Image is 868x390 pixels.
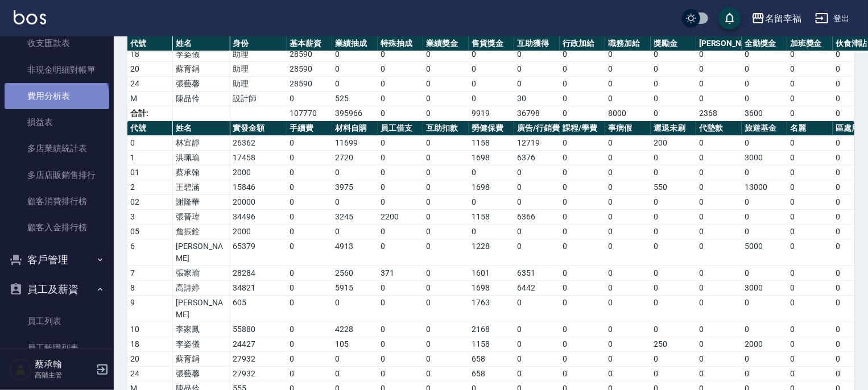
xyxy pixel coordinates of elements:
[378,151,423,165] td: 0
[127,296,173,322] td: 9
[651,106,696,121] td: 0
[230,47,287,62] td: 助理
[287,281,332,296] td: 0
[560,239,605,266] td: 0
[287,136,332,151] td: 0
[287,296,332,322] td: 0
[560,281,605,296] td: 0
[514,210,560,225] td: 6366
[332,47,378,62] td: 0
[469,62,514,77] td: 0
[332,195,378,210] td: 0
[230,225,287,239] td: 2000
[605,121,651,136] th: 事病假
[287,266,332,281] td: 0
[787,165,833,180] td: 0
[230,296,287,322] td: 605
[423,266,469,281] td: 0
[605,92,651,106] td: 0
[173,121,230,136] th: 姓名
[742,36,787,51] th: 全勤獎金
[605,266,651,281] td: 0
[378,106,423,121] td: 0
[605,62,651,77] td: 0
[605,77,651,92] td: 0
[378,121,423,136] th: 員工借支
[742,121,787,136] th: 旅遊基金
[469,136,514,151] td: 1158
[173,151,230,165] td: 洪珮瑜
[332,106,378,121] td: 395966
[127,225,173,239] td: 05
[287,151,332,165] td: 0
[287,195,332,210] td: 0
[173,77,230,92] td: 張藝馨
[787,77,833,92] td: 0
[696,121,742,136] th: 代墊款
[560,47,605,62] td: 0
[127,151,173,165] td: 1
[469,92,514,106] td: 0
[696,225,742,239] td: 0
[605,151,651,165] td: 0
[514,47,560,62] td: 0
[787,151,833,165] td: 0
[423,106,469,121] td: 0
[332,77,378,92] td: 0
[742,266,787,281] td: 0
[378,92,423,106] td: 0
[742,225,787,239] td: 0
[378,62,423,77] td: 0
[605,165,651,180] td: 0
[696,239,742,266] td: 0
[469,106,514,121] td: 9919
[230,62,287,77] td: 助理
[173,62,230,77] td: 蘇育鋗
[651,165,696,180] td: 0
[378,180,423,195] td: 0
[560,106,605,121] td: 0
[127,62,173,77] td: 20
[378,165,423,180] td: 0
[787,239,833,266] td: 0
[469,281,514,296] td: 1698
[469,180,514,195] td: 1698
[230,77,287,92] td: 助理
[423,62,469,77] td: 0
[173,239,230,266] td: [PERSON_NAME]
[173,281,230,296] td: 高詩婷
[332,62,378,77] td: 0
[605,36,651,51] th: 職務加給
[230,121,287,136] th: 實發金額
[423,195,469,210] td: 0
[651,210,696,225] td: 0
[5,214,109,240] a: 顧客入金排行榜
[5,308,109,334] a: 員工列表
[787,62,833,77] td: 0
[469,36,514,51] th: 售貨獎金
[696,165,742,180] td: 0
[469,266,514,281] td: 1601
[332,210,378,225] td: 3245
[35,370,93,380] p: 高階主管
[651,180,696,195] td: 550
[173,266,230,281] td: 張家瑜
[560,225,605,239] td: 0
[5,109,109,135] a: 損益表
[787,136,833,151] td: 0
[560,121,605,136] th: 課程/學費
[127,281,173,296] td: 8
[423,210,469,225] td: 0
[287,106,332,121] td: 107770
[696,151,742,165] td: 0
[5,135,109,161] a: 多店業績統計表
[696,106,742,121] td: 2368
[651,239,696,266] td: 0
[605,47,651,62] td: 0
[651,151,696,165] td: 0
[514,136,560,151] td: 12719
[696,77,742,92] td: 0
[423,36,469,51] th: 業績獎金
[696,47,742,62] td: 0
[787,210,833,225] td: 0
